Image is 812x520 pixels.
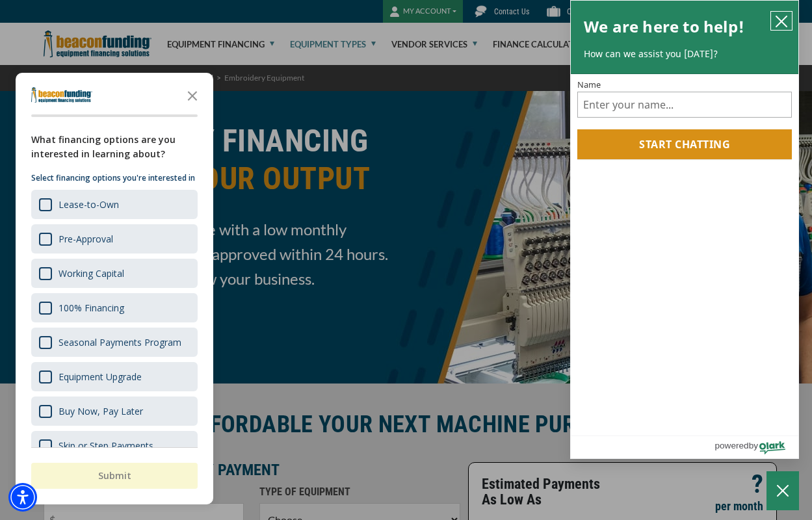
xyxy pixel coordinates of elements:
a: Powered by Olark [714,436,798,458]
div: 100% Financing [59,302,124,314]
button: close chatbox [771,12,792,30]
h2: We are here to help! [584,14,744,40]
span: by [749,437,758,454]
div: Lease-to-Own [59,198,119,211]
div: Skip or Step Payments [31,431,198,460]
div: Pre-Approval [31,224,198,253]
button: Start chatting [577,129,792,159]
div: Equipment Upgrade [59,370,142,383]
input: Name [577,92,792,118]
img: Company logo [31,87,92,103]
label: Name [577,81,792,89]
div: 100% Financing [31,293,198,322]
div: Accessibility Menu [8,483,37,512]
div: Skip or Step Payments [59,439,153,452]
span: powered [714,437,748,454]
div: Buy Now, Pay Later [59,405,143,417]
button: Close the survey [179,82,205,108]
div: Buy Now, Pay Later [31,396,198,426]
div: Working Capital [31,259,198,288]
div: What financing options are you interested in learning about? [31,133,198,161]
div: Seasonal Payments Program [31,328,198,357]
div: Survey [16,73,213,504]
div: Working Capital [59,267,124,279]
button: Submit [31,463,198,489]
p: How can we assist you [DATE]? [584,47,785,60]
div: Seasonal Payments Program [59,336,181,348]
div: Equipment Upgrade [31,362,198,391]
button: Close Chatbox [766,471,799,510]
div: Pre-Approval [59,233,113,245]
div: Lease-to-Own [31,190,198,219]
p: Select financing options you're interested in [31,172,198,185]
